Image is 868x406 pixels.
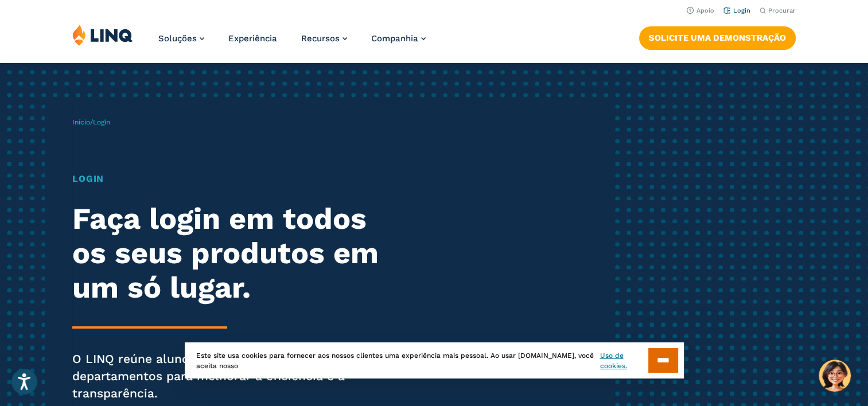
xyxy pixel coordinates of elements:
[723,7,750,14] a: Login
[72,118,110,126] span: /
[687,7,714,14] a: Apoio
[371,33,426,44] a: Companhia
[228,33,277,44] a: Experiência
[819,360,851,392] button: Olá, tem uma pergunta? Vamos conversar.
[72,118,90,126] a: Início
[639,26,796,49] a: Solicite uma demonstração
[72,24,133,46] img: LINQ | K-12 Software
[371,33,418,44] span: Companhia
[72,201,379,305] font: Faça login em todos os seus produtos em um só lugar.
[72,350,407,402] p: O LINQ reúne alunos, pais e todos os seus departamentos para melhorar a eficiência e a transparên...
[158,33,197,44] span: Soluções
[760,6,796,15] button: Abra a barra de pesquisa
[93,118,110,126] span: Login
[301,33,340,44] span: Recursos
[196,350,600,371] font: Este site usa cookies para fornecer aos nossos clientes uma experiência mais pessoal. Ao usar [DO...
[158,24,426,62] nav: Navegação primária
[158,33,204,44] a: Soluções
[72,173,104,184] font: Login
[301,33,347,44] a: Recursos
[639,24,796,49] nav: Navegação por botão
[600,350,648,371] a: Uso de cookies.
[768,7,796,14] span: Procurar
